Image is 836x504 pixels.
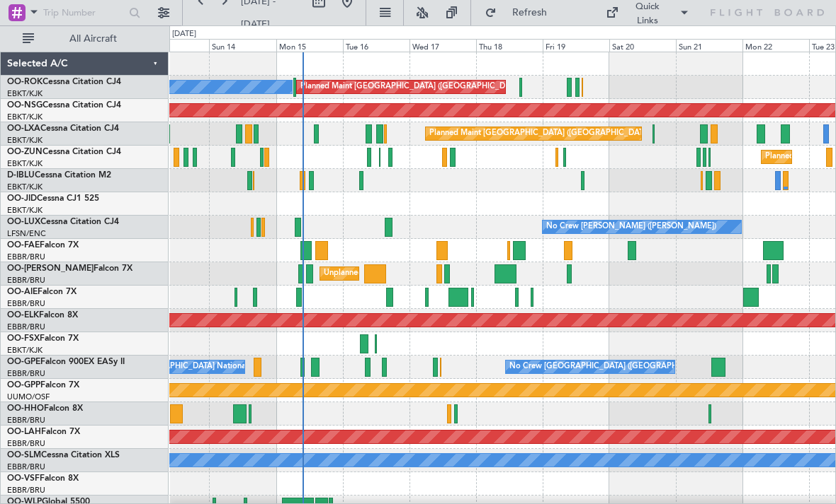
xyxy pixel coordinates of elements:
a: OO-NSGCessna Citation CJ4 [7,101,121,110]
span: OO-HHO [7,404,44,413]
div: Sun 21 [676,39,742,52]
div: Fri 19 [543,39,609,52]
a: OO-JIDCessna CJ1 525 [7,194,99,203]
a: LFSN/ENC [7,228,46,239]
a: EBBR/BRU [7,298,45,309]
a: D-IBLUCessna Citation M2 [7,171,111,180]
a: OO-AIEFalcon 7X [7,288,77,296]
span: OO-LUX [7,218,40,226]
a: EBBR/BRU [7,485,45,496]
a: EBKT/KJK [7,135,43,146]
a: OO-LUXCessna Citation CJ4 [7,218,119,226]
div: Thu 18 [476,39,543,52]
button: Refresh [478,1,563,24]
span: OO-ELK [7,311,39,320]
div: Wed 17 [409,39,476,52]
a: OO-ROKCessna Citation CJ4 [7,78,121,86]
a: EBBR/BRU [7,275,45,286]
span: OO-FSX [7,334,40,343]
a: EBBR/BRU [7,322,45,332]
a: OO-[PERSON_NAME]Falcon 7X [7,264,132,273]
span: OO-GPP [7,381,40,389]
span: OO-SLM [7,451,41,459]
a: OO-GPPFalcon 7X [7,381,79,389]
a: OO-LXACessna Citation CJ4 [7,124,119,133]
a: UUMO/OSF [7,392,50,402]
div: [DATE] [172,28,196,40]
a: EBKT/KJK [7,205,43,216]
a: EBBR/BRU [7,252,45,262]
button: Quick Links [599,1,696,24]
a: OO-FAEFalcon 7X [7,241,79,250]
span: All Aircraft [37,34,149,44]
a: OO-GPEFalcon 900EX EASy II [7,358,125,366]
a: EBKT/KJK [7,158,43,169]
div: No Crew [GEOGRAPHIC_DATA] ([GEOGRAPHIC_DATA] National) [509,356,747,377]
input: Trip Number [43,2,125,23]
a: EBKT/KJK [7,112,43,122]
a: OO-ELKFalcon 8X [7,311,78,320]
a: EBKT/KJK [7,88,43,99]
span: OO-AIE [7,288,38,296]
div: Planned Maint [GEOGRAPHIC_DATA] ([GEOGRAPHIC_DATA]) [300,76,524,98]
span: OO-JID [7,194,37,203]
span: OO-VSF [7,474,40,483]
a: EBBR/BRU [7,368,45,379]
a: EBBR/BRU [7,415,45,426]
a: OO-SLMCessna Citation XLS [7,451,120,459]
span: Refresh [499,8,559,18]
div: Mon 15 [276,39,343,52]
div: Mon 22 [742,39,809,52]
span: OO-ROK [7,78,43,86]
div: Tue 16 [343,39,409,52]
span: OO-FAE [7,241,40,250]
a: EBBR/BRU [7,438,45,449]
a: OO-ZUNCessna Citation CJ4 [7,148,121,156]
div: Sat 13 [142,39,209,52]
div: Unplanned Maint [GEOGRAPHIC_DATA] ([GEOGRAPHIC_DATA] National) [324,263,590,284]
div: Sun 14 [209,39,276,52]
span: OO-GPE [7,358,40,366]
a: EBKT/KJK [7,345,43,356]
div: No Crew [PERSON_NAME] ([PERSON_NAME]) [546,216,716,238]
a: OO-VSFFalcon 8X [7,474,79,483]
button: All Aircraft [16,28,154,50]
a: EBBR/BRU [7,462,45,472]
a: OO-LAHFalcon 7X [7,428,80,436]
span: OO-[PERSON_NAME] [7,264,94,273]
a: EBKT/KJK [7,182,43,192]
a: OO-HHOFalcon 8X [7,404,83,413]
a: OO-FSXFalcon 7X [7,334,79,343]
div: Planned Maint [GEOGRAPHIC_DATA] ([GEOGRAPHIC_DATA]) [429,123,653,144]
span: OO-LXA [7,124,40,133]
span: OO-ZUN [7,148,43,156]
span: D-IBLU [7,171,35,180]
span: OO-LAH [7,428,41,436]
span: OO-NSG [7,101,43,110]
div: Sat 20 [609,39,676,52]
